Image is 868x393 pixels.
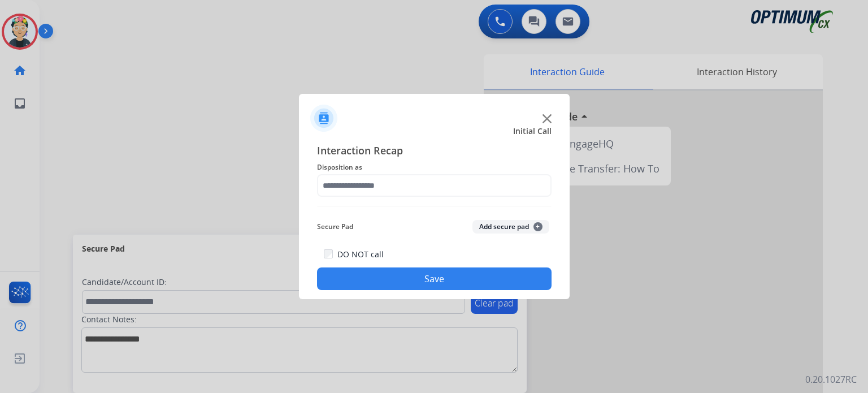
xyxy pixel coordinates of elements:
span: Disposition as [317,161,552,174]
span: Initial Call [513,126,552,137]
button: Add secure pad+ [472,220,549,234]
span: + [533,222,542,231]
span: Interaction Recap [317,142,552,161]
img: contactIcon [310,105,337,132]
p: 0.20.1027RC [805,373,857,386]
label: DO NOT call [337,249,384,260]
span: Secure Pad [317,220,353,234]
button: Save [317,267,552,290]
